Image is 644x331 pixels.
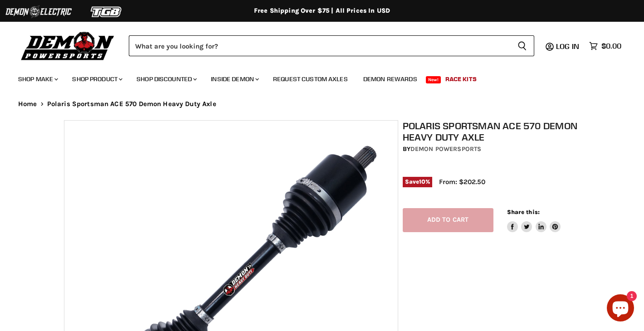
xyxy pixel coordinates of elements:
[403,144,585,154] div: by
[18,100,37,108] a: Home
[507,208,561,232] aside: Share this:
[356,70,424,88] a: Demon Rewards
[11,70,63,88] a: Shop Make
[47,100,216,108] span: Polaris Sportsman ACE 570 Demon Heavy Duty Axle
[439,70,483,88] a: Race Kits
[510,35,534,56] button: Search
[65,70,128,88] a: Shop Product
[507,209,540,215] span: Share this:
[129,35,510,56] input: Search
[419,178,425,185] span: 10
[552,42,585,50] a: Log in
[556,42,579,51] span: Log in
[410,145,481,153] a: Demon Powersports
[604,294,637,324] inbox-online-store-chat: Shopify online store chat
[426,76,441,83] span: New!
[129,35,534,56] form: Product
[601,42,621,50] span: $0.00
[403,120,585,143] h1: Polaris Sportsman ACE 570 Demon Heavy Duty Axle
[403,177,433,187] span: Save %
[439,178,485,186] span: From: $202.50
[204,70,264,88] a: Inside Demon
[73,3,141,20] img: TGB Logo 2
[585,39,626,53] a: $0.00
[130,70,202,88] a: Shop Discounted
[5,3,73,20] img: Demon Electric Logo 2
[11,66,619,88] ul: Main menu
[266,70,355,88] a: Request Custom Axles
[18,29,117,62] img: Demon Powersports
